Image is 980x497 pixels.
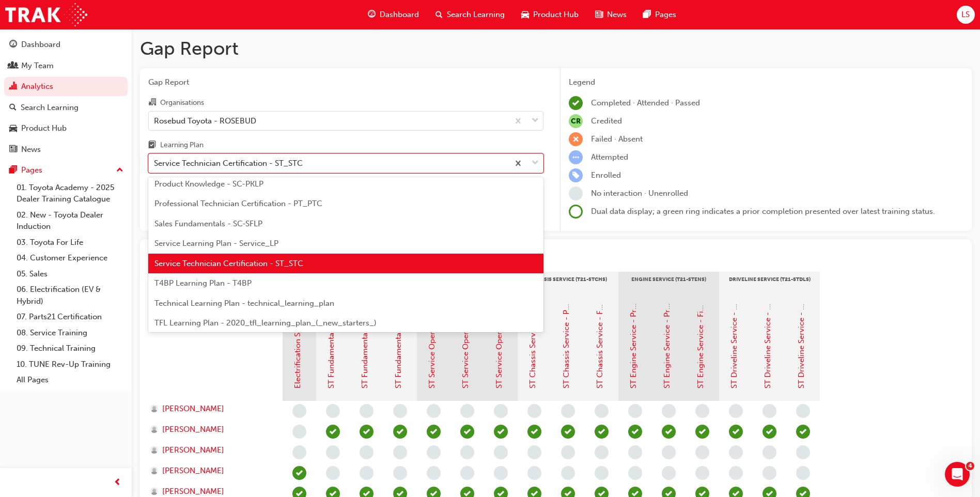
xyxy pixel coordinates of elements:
[595,404,609,418] span: learningRecordVerb_NONE-icon
[154,199,322,208] span: Professional Technician Certification - PT_PTC
[360,466,374,480] span: learningRecordVerb_NONE-icon
[587,4,635,25] a: news-iconNews
[460,425,474,439] span: learningRecordVerb_COMPLETE-icon
[662,425,676,439] span: learningRecordVerb_COMPLETE-icon
[591,116,622,126] span: Credited
[729,466,743,480] span: learningRecordVerb_NONE-icon
[427,445,441,459] span: learningRecordVerb_NONE-icon
[569,132,583,146] span: learningRecordVerb_FAIL-icon
[9,40,17,50] span: guage-icon
[427,4,513,25] a: search-iconSearch Learning
[292,445,306,459] span: learningRecordVerb_NONE-icon
[150,444,273,456] a: [PERSON_NAME]
[961,9,970,21] span: LS
[154,115,256,127] div: Rosebud Toyota - ROSEBUD
[662,466,676,480] span: learningRecordVerb_NONE-icon
[9,166,17,175] span: pages-icon
[360,425,374,439] span: learningRecordVerb_COMPLETE-icon
[494,466,508,480] span: learningRecordVerb_NONE-icon
[326,425,340,439] span: learningRecordVerb_COMPLETE-icon
[4,161,128,180] button: Pages
[154,299,334,308] span: Technical Learning Plan - technical_learning_plan
[393,466,407,480] span: learningRecordVerb_NONE-icon
[12,250,128,266] a: 04. Customer Experience
[154,259,303,268] span: Service Technician Certification - ST_STC
[292,404,306,418] span: learningRecordVerb_NONE-icon
[12,235,128,251] a: 03. Toyota For Life
[528,281,537,389] a: ST Chassis Service - Pre-Read
[12,180,128,207] a: 01. Toyota Academy - 2025 Dealer Training Catalogue
[148,76,543,88] span: Gap Report
[763,425,776,439] span: learningRecordVerb_COMPLETE-icon
[292,466,306,480] span: learningRecordVerb_COMPLETE-icon
[326,466,340,480] span: learningRecordVerb_NONE-icon
[154,219,262,228] span: Sales Fundamentals - SC-SFLP
[729,276,739,389] a: ST Driveline Service - Pre-Read
[763,404,776,418] span: learningRecordVerb_NONE-icon
[562,229,571,389] a: ST Chassis Service - Pre-Course Assessment
[360,404,374,418] span: learningRecordVerb_NONE-icon
[4,98,128,117] a: Search Learning
[635,4,685,25] a: pages-iconPages
[966,462,974,470] span: 4
[4,56,128,75] a: My Team
[12,207,128,235] a: 02. New - Toyota Dealer Induction
[569,76,963,88] div: Legend
[595,425,609,439] span: learningRecordVerb_COMPLETE-icon
[569,96,583,110] span: learningRecordVerb_COMPLETE-icon
[393,404,407,418] span: learningRecordVerb_NONE-icon
[628,425,642,439] span: learningRecordVerb_COMPLETE-icon
[532,157,539,170] span: down-icon
[360,445,374,459] span: learningRecordVerb_NONE-icon
[5,3,87,26] img: Trak
[561,425,575,439] span: learningRecordVerb_COMPLETE-icon
[12,356,128,372] a: 10. TUNE Rev-Up Training
[763,445,776,459] span: learningRecordVerb_NONE-icon
[595,466,609,480] span: learningRecordVerb_NONE-icon
[797,249,806,389] a: ST Driveline Service - Final Assessment
[763,225,772,389] a: ST Driveline Service - Pre-Course Assessment
[360,4,427,25] a: guage-iconDashboard
[21,39,60,51] div: Dashboard
[628,404,642,418] span: learningRecordVerb_NONE-icon
[12,309,128,325] a: 07. Parts21 Certification
[494,404,508,418] span: learningRecordVerb_NONE-icon
[154,179,263,189] span: Product Knowledge - SC-PKLP
[763,466,776,480] span: learningRecordVerb_NONE-icon
[427,425,441,439] span: learningRecordVerb_COMPLETE-icon
[607,9,627,21] span: News
[21,144,41,156] div: News
[12,266,128,282] a: 05. Sales
[154,158,303,169] div: Service Technician Certification - ST_STC
[729,425,743,439] span: learningRecordVerb_COMPLETE-icon
[12,282,128,309] a: 06. Electrification (EV & Hybrid)
[628,445,642,459] span: learningRecordVerb_NONE-icon
[150,403,273,415] a: [PERSON_NAME]
[695,445,709,459] span: learningRecordVerb_NONE-icon
[162,444,224,456] span: [PERSON_NAME]
[796,466,810,480] span: learningRecordVerb_NONE-icon
[521,8,529,21] span: car-icon
[154,318,377,328] span: TFL Learning Plan - 2020_tfl_learning_plan_(_new_starters_)
[561,445,575,459] span: learningRecordVerb_NONE-icon
[447,9,505,21] span: Search Learning
[655,9,676,21] span: Pages
[527,425,541,439] span: learningRecordVerb_COMPLETE-icon
[595,254,604,389] a: ST Chassis Service - Final Assessment
[460,445,474,459] span: learningRecordVerb_NONE-icon
[12,340,128,356] a: 09. Technical Training
[293,286,302,389] a: Electrification Safety Module
[643,8,651,21] span: pages-icon
[9,103,17,113] span: search-icon
[527,466,541,480] span: learningRecordVerb_NONE-icon
[695,404,709,418] span: learningRecordVerb_NONE-icon
[162,403,224,415] span: [PERSON_NAME]
[140,37,972,60] h1: Gap Report
[513,4,587,25] a: car-iconProduct Hub
[150,465,273,477] a: [PERSON_NAME]
[532,114,539,128] span: down-icon
[154,278,252,288] span: T4BP Learning Plan - T4BP
[569,114,583,128] span: null-icon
